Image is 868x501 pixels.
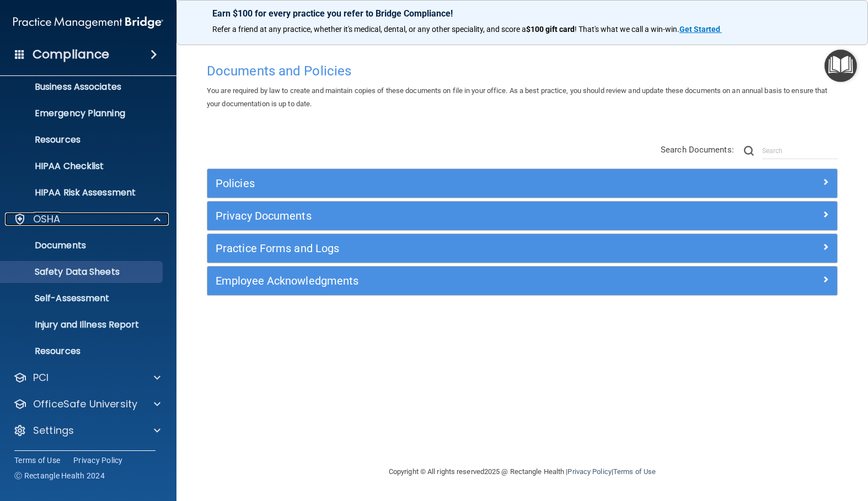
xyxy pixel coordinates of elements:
[33,371,49,384] p: PCI
[13,371,160,384] a: PCI
[216,239,829,257] a: Practice Forms and Logs
[13,213,160,226] a: OSHA
[824,50,857,82] button: Open Resource Center
[526,25,575,34] strong: $100 gift card
[679,25,720,34] strong: Get Started
[212,25,526,34] span: Refer a friend at any practice, whether it's medical, dental, or any other speciality, and score a
[33,424,74,437] p: Settings
[679,25,722,34] a: Get Started
[613,467,656,476] a: Terms of Use
[7,161,158,172] p: HIPAA Checklist
[216,177,672,189] h5: Policies
[73,455,123,466] a: Privacy Policy
[7,346,158,357] p: Resources
[744,146,754,156] img: ic-search.3b580494.png
[567,467,611,476] a: Privacy Policy
[661,145,734,155] span: Search Documents:
[321,454,724,489] div: Copyright © All rights reserved 2025 @ Rectangle Health | |
[7,187,158,198] p: HIPAA Risk Assessment
[212,8,832,19] p: Earn $100 for every practice you refer to Bridge Compliance!
[207,64,838,78] h4: Documents and Policies
[33,397,137,411] p: OfficeSafe University
[7,293,158,304] p: Self-Assessment
[216,275,672,287] h5: Employee Acknowledgments
[13,424,160,437] a: Settings
[7,266,158,277] p: Safety Data Sheets
[7,319,158,330] p: Injury and Illness Report
[33,47,109,62] h4: Compliance
[14,470,105,481] span: Ⓒ Rectangle Health 2024
[216,272,829,290] a: Employee Acknowledgments
[33,213,61,226] p: OSHA
[216,207,829,225] a: Privacy Documents
[14,455,60,466] a: Terms of Use
[762,143,838,159] input: Search
[207,86,828,108] span: You are required by law to create and maintain copies of these documents on file in your office. ...
[7,134,158,145] p: Resources
[13,12,163,34] img: PMB logo
[7,108,158,119] p: Emergency Planning
[216,210,672,222] h5: Privacy Documents
[216,242,672,254] h5: Practice Forms and Logs
[7,240,158,251] p: Documents
[575,25,679,34] span: ! That's what we call a win-win.
[13,397,160,411] a: OfficeSafe University
[216,175,829,192] a: Policies
[7,81,158,92] p: Business Associates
